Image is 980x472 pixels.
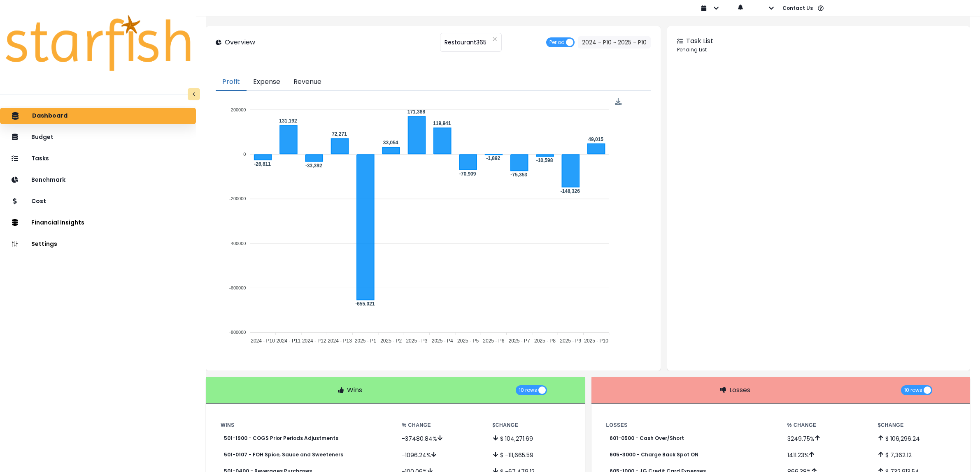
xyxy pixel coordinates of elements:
[904,385,922,395] span: 10 rows
[229,285,246,290] tspan: -600000
[247,74,287,91] button: Expense
[347,385,362,395] p: Wins
[395,430,486,447] td: -37480.84 %
[615,98,622,105] img: Download Profit
[229,196,246,201] tspan: -200000
[31,198,46,205] p: Cost
[578,36,651,49] button: 2024 - P10 ~ 2025 - P10
[406,338,428,344] tspan: 2025 - P3
[229,330,246,335] tspan: -800000
[31,155,49,162] p: Tasks
[231,107,246,112] tspan: 200000
[486,430,577,447] td: $ 104,271.69
[432,338,453,344] tspan: 2025 - P4
[224,452,343,458] p: 501-0107 - FOH Spice, Sauce and Sweeteners
[781,430,871,447] td: 3249.75 %
[492,35,497,43] button: Clear
[395,447,486,463] td: -1096.24 %
[729,385,750,395] p: Losses
[610,452,698,458] p: 605-3000 - Charge Back Spot ON
[781,447,871,463] td: 1411.23 %
[229,241,246,246] tspan: -400000
[486,447,577,463] td: $ -111,665.59
[31,134,54,141] p: Budget
[214,420,395,430] th: Wins
[277,338,301,344] tspan: 2024 - P11
[871,430,962,447] td: $ 106,296.24
[216,74,247,91] button: Profit
[492,37,497,42] svg: close
[458,338,479,344] tspan: 2025 - P5
[560,338,582,344] tspan: 2025 - P9
[584,338,609,344] tspan: 2025 - P10
[32,112,68,120] p: Dashboard
[224,435,338,441] p: 501-1900 - COGS Prior Periods Adjustments
[610,435,684,441] p: 601-0500 - Cash Over/Short
[328,338,352,344] tspan: 2024 - P13
[486,420,577,430] th: $ Change
[31,176,65,183] p: Benchmark
[615,98,622,105] div: Menu
[287,74,328,91] button: Revenue
[509,338,530,344] tspan: 2025 - P7
[535,338,556,344] tspan: 2025 - P8
[445,34,487,51] span: Restaurant365
[225,37,255,47] p: Overview
[244,152,246,157] tspan: 0
[381,338,402,344] tspan: 2025 - P2
[519,385,537,395] span: 10 rows
[483,338,505,344] tspan: 2025 - P6
[355,338,376,344] tspan: 2025 - P1
[677,46,960,53] p: Pending List
[251,338,275,344] tspan: 2024 - P10
[549,37,565,47] span: Period
[871,447,962,463] td: $ 7,362.12
[781,420,871,430] th: % Change
[395,420,486,430] th: % Change
[600,420,781,430] th: Losses
[871,420,962,430] th: $ Change
[686,36,713,46] p: Task List
[302,338,326,344] tspan: 2024 - P12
